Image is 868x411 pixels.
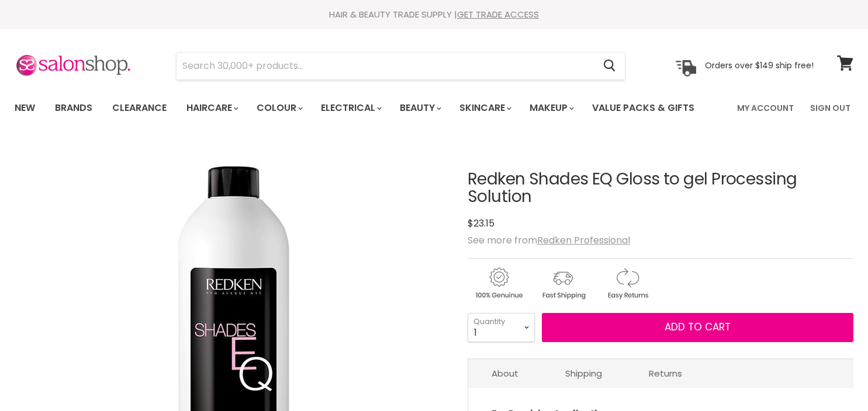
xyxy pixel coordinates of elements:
a: Skincare [451,96,518,120]
span: Add to cart [665,320,731,334]
ul: Main menu [6,91,717,125]
a: New [6,96,44,120]
button: Add to cart [542,313,853,342]
a: Redken Professional [537,234,630,247]
img: returns.gif [596,266,658,301]
a: Electrical [312,96,389,120]
select: Quantity [468,313,535,342]
a: Shipping [542,359,625,388]
a: GET TRADE ACCESS [457,8,539,20]
a: Sign Out [803,96,857,120]
img: shipping.gif [532,266,594,301]
input: Search [177,53,594,79]
a: Colour [248,96,310,120]
a: Brands [46,96,101,120]
a: Beauty [391,96,448,120]
a: Makeup [521,96,581,120]
a: Clearance [103,96,175,120]
form: Product [176,52,625,80]
a: Haircare [178,96,245,120]
span: See more from [468,234,630,247]
a: My Account [730,96,801,120]
span: $23.15 [468,217,494,230]
button: Search [594,53,625,79]
a: Value Packs & Gifts [583,96,703,120]
img: genuine.gif [468,266,530,301]
h1: Redken Shades EQ Gloss to gel Processing Solution [468,170,853,207]
a: About [468,359,542,388]
a: Returns [625,359,706,388]
p: Orders over $149 ship free! [705,60,814,71]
